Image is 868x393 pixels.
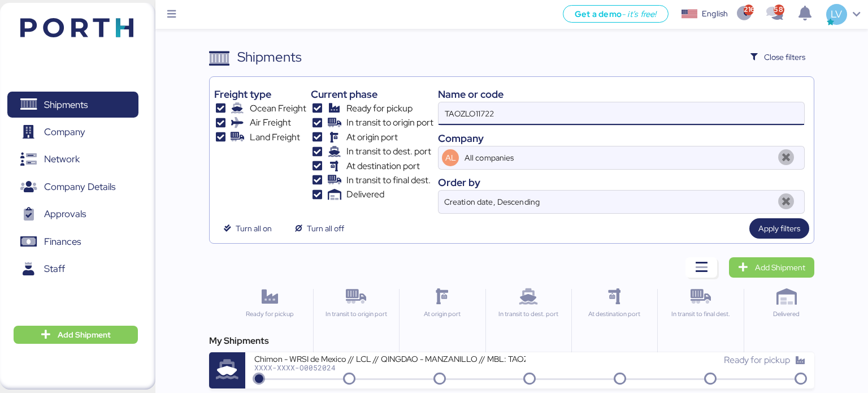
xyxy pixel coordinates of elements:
div: At origin port [404,309,480,319]
button: Apply filters [749,218,809,239]
a: Approvals [7,201,138,227]
button: Turn all on [214,218,281,239]
div: Company [438,131,805,146]
a: Finances [7,229,138,255]
span: At origin port [346,131,398,144]
div: Ready for pickup [232,309,308,319]
input: AL [462,146,772,169]
span: In transit to final dest. [346,174,431,187]
div: English [702,8,728,20]
div: My Shipments [209,334,815,348]
div: XXXX-XXXX-O0052024 [254,364,526,372]
span: In transit to origin port [346,116,433,129]
span: Approvals [44,206,86,222]
div: In transit to dest. port [491,309,566,319]
div: At destination port [576,309,652,319]
button: Turn all off [285,218,353,239]
div: Name or code [438,87,805,102]
button: Close filters [741,47,815,67]
span: Delivered [346,188,384,201]
span: Turn all off [307,222,344,235]
span: Apply filters [758,222,800,235]
span: At destination port [346,159,420,173]
span: Turn all on [236,222,272,235]
span: Ocean Freight [250,102,306,115]
div: Shipments [237,47,302,67]
div: In transit to final dest. [662,309,738,319]
span: AL [445,152,456,164]
span: Company Details [44,179,115,195]
span: Air Freight [250,116,291,129]
a: Staff [7,256,138,282]
span: Close filters [764,50,805,64]
div: Order by [438,175,805,190]
span: Shipments [44,97,88,113]
div: Delivered [749,309,824,319]
a: Add Shipment [729,257,814,278]
a: Company Details [7,174,138,200]
a: Company [7,119,138,145]
span: Ready for pickup [724,354,790,366]
div: Freight type [214,87,306,102]
span: Add Shipment [755,261,805,274]
div: In transit to origin port [318,309,394,319]
button: Add Shipment [14,326,138,344]
span: Staff [44,261,65,277]
span: Add Shipment [58,328,111,342]
div: Current phase [311,87,433,102]
span: In transit to dest. port [346,145,431,158]
span: Network [44,151,80,167]
button: Menu [162,5,181,24]
span: Land Freight [250,131,300,144]
a: Shipments [7,92,138,118]
a: Network [7,146,138,172]
div: Chimon - WRSI de Mexico // LCL // QINGDAO - MANZANILLO // MBL: TAOZLO11722 - HBL: BJSSE2507020 - [254,353,526,363]
span: Company [44,124,85,140]
span: LV [831,7,842,21]
span: Ready for pickup [346,102,413,115]
span: Finances [44,234,81,250]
